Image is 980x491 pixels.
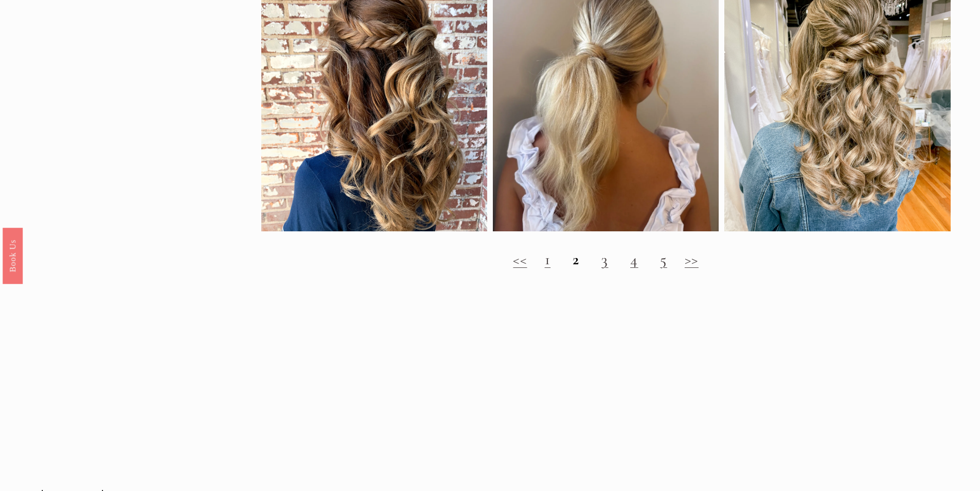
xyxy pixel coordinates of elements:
[601,250,609,269] a: 3
[685,250,699,269] a: >>
[545,250,551,269] a: 1
[660,250,667,269] a: 5
[3,227,23,283] a: Book Us
[630,250,638,269] a: 4
[513,250,527,269] a: <<
[573,250,580,269] strong: 2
